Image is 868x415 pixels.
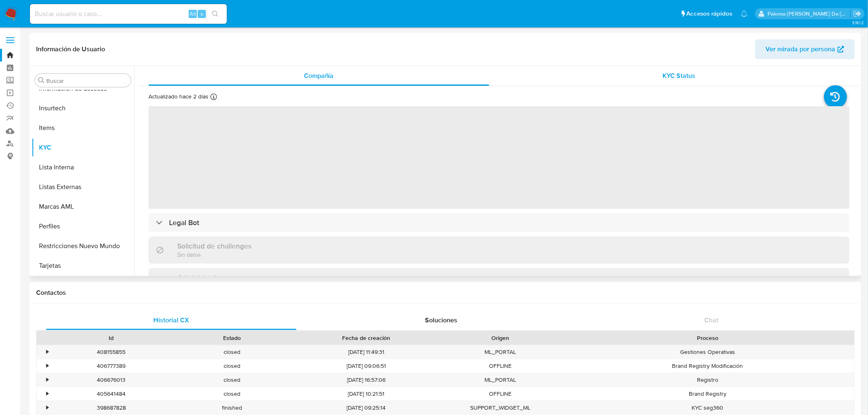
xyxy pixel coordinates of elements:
div: • [46,376,48,384]
p: Sin datos [177,251,251,258]
div: closed [171,359,292,373]
span: Compañía [304,71,334,80]
div: Gestiones Operativas [561,345,854,359]
div: finished [171,401,292,415]
div: Id [57,334,166,342]
div: • [46,390,48,398]
div: • [46,362,48,370]
h1: Información de Usuario [36,45,105,53]
div: Administradores [148,268,850,295]
div: closed [171,345,292,359]
div: 406777389 [51,359,171,373]
button: KYC [32,138,134,157]
h3: Legal Bot [169,218,199,227]
div: Registro [561,373,854,387]
div: ML_PORTAL [440,373,561,387]
p: paloma.falcondesoto@mercadolibre.cl [768,10,851,18]
button: Items [32,118,134,138]
div: 405641484 [51,387,171,401]
button: Tarjetas [32,256,134,276]
span: ‌ [148,106,850,209]
div: • [46,404,48,412]
div: Fecha de creación [298,334,434,342]
span: Historial CX [153,315,189,325]
span: KYC Status [663,71,696,80]
div: closed [171,387,292,401]
button: Buscar [38,77,45,84]
h3: Administradores [177,273,230,282]
button: search-icon [207,8,224,20]
div: OFFLINE [440,359,561,373]
div: Proceso [566,334,849,342]
div: [DATE] 09:25:14 [292,401,440,415]
input: Buscar [46,77,128,84]
div: [DATE] 09:06:51 [292,359,440,373]
div: [DATE] 16:57:06 [292,373,440,387]
div: ML_PORTAL [440,345,561,359]
span: Ver mirada por persona [766,39,836,59]
span: Alt [190,10,196,18]
div: Legal Bot [148,213,850,232]
div: SUPPORT_WIDGET_ML [440,401,561,415]
div: Origen [446,334,555,342]
p: Actualizado hace 2 días [148,93,208,100]
button: Ver mirada por persona [755,39,855,59]
h3: Solicitud de challenges [177,242,251,251]
div: Estado [177,334,286,342]
span: Chat [705,315,719,325]
div: [DATE] 10:21:51 [292,387,440,401]
button: Lista Interna [32,157,134,177]
button: Restricciones Nuevo Mundo [32,236,134,256]
button: Listas Externas [32,177,134,197]
div: 406676013 [51,373,171,387]
button: Marcas AML [32,197,134,217]
div: Brand Registry Modificación [561,359,854,373]
div: Brand Registry [561,387,854,401]
span: Accesos rápidos [687,9,733,18]
button: Insurtech [32,98,134,118]
a: Notificaciones [741,10,748,17]
div: [DATE] 11:49:31 [292,345,440,359]
div: 408155855 [51,345,171,359]
a: Salir [853,9,862,18]
input: Buscar usuario o caso... [30,9,227,19]
div: closed [171,373,292,387]
span: s [201,10,203,18]
div: 398687828 [51,401,171,415]
div: Solicitud de challengesSin datos [148,237,850,263]
div: OFFLINE [440,387,561,401]
span: Soluciones [425,315,458,325]
div: • [46,348,48,356]
div: KYC seg360 [561,401,854,415]
h1: Contactos [36,289,855,297]
button: Perfiles [32,217,134,236]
